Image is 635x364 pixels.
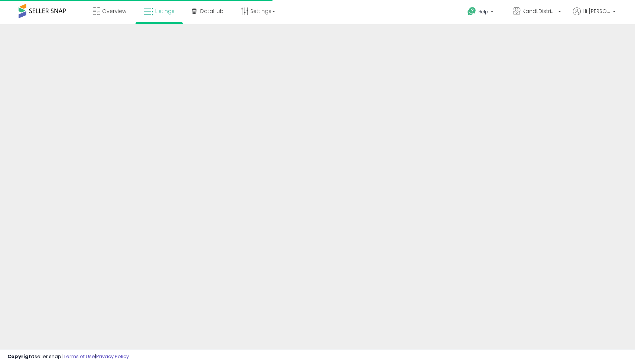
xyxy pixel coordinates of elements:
[102,7,126,15] span: Overview
[478,9,488,15] span: Help
[155,7,175,15] span: Listings
[583,7,610,15] span: Hi [PERSON_NAME]
[462,1,501,24] a: Help
[522,7,556,15] span: KandLDistribution LLC
[573,7,616,24] a: Hi [PERSON_NAME]
[467,7,476,16] i: Get Help
[200,7,224,15] span: DataHub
